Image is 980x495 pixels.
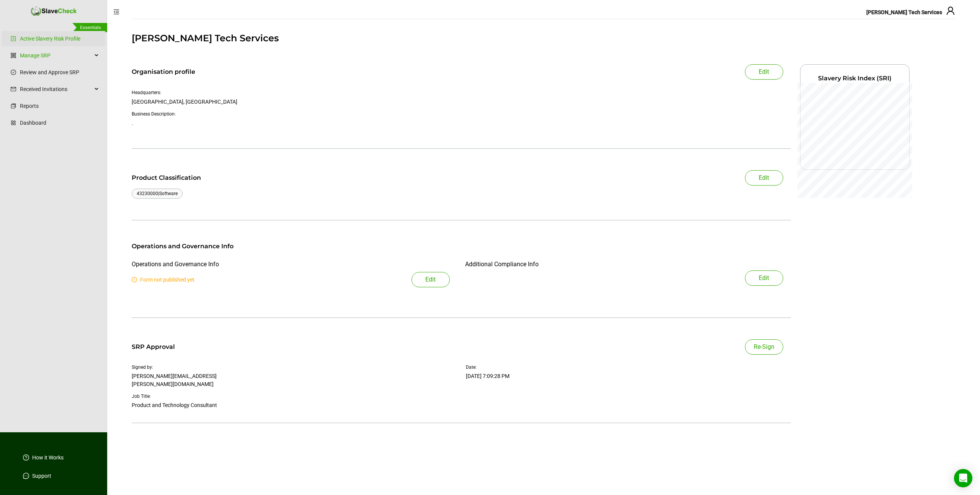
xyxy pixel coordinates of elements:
div: Open Intercom Messenger [954,469,972,487]
div: Slavery Risk Index (SRI) [810,74,900,83]
div: [DATE] 7:09:28 PM [466,372,791,380]
div: [GEOGRAPHIC_DATA], [GEOGRAPHIC_DATA] [132,98,791,106]
div: Signed by: [132,364,254,371]
span: Edit [759,274,769,283]
button: Edit [745,270,783,286]
a: Reports [20,98,99,114]
div: Product Classification [132,173,229,182]
div: Additional Compliance Info [465,260,539,269]
a: Review and Approve SRP [20,65,99,80]
div: Product and Technology Consultant [132,401,254,409]
button: Re-Sign [745,339,783,355]
div: Organisation profile [132,67,195,77]
button: Edit [412,272,450,287]
span: group [11,53,16,58]
div: [PERSON_NAME] Tech Services [132,31,955,45]
a: Dashboard [20,115,99,130]
span: Edit [425,275,436,284]
div: Date: [466,364,791,371]
div: [PERSON_NAME][EMAIL_ADDRESS][PERSON_NAME][DOMAIN_NAME] [132,372,254,388]
div: Headquarters: [132,89,791,96]
a: Manage SRP [20,48,92,63]
span: Form not published yet [132,277,194,283]
div: Business Description: [132,110,791,118]
span: mail [11,86,16,92]
span: menu-fold [113,9,119,15]
div: Operations and Governance Info [132,242,783,251]
a: How it Works [32,454,64,461]
a: Active Slavery Risk Profile [20,31,99,46]
span: question-circle [23,454,29,461]
span: exclamation-circle [132,277,137,282]
span: user [946,6,955,15]
span: Edit [759,173,769,182]
div: Operations and Governance Info [132,260,219,269]
span: [PERSON_NAME] Tech Services [866,9,942,15]
p: . [132,119,791,127]
span: Re-Sign [754,342,774,352]
div: 43230000 | Software [137,190,178,197]
button: Edit [745,64,783,80]
div: SRP Approval [132,342,175,352]
div: Job Title: [132,393,254,400]
span: message [23,473,29,479]
button: Edit [745,170,783,186]
span: Received Invitations [20,81,92,97]
a: Support [32,472,51,480]
span: Edit [759,67,769,77]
